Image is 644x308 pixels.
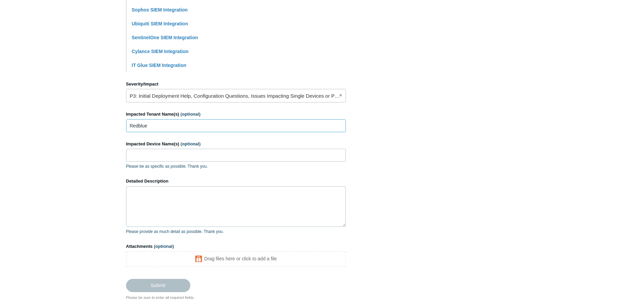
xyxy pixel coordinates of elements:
label: Severity/Impact [126,81,346,88]
label: Attachments [126,243,346,250]
p: Please provide as much detail as possible. Thank you. [126,229,346,235]
label: Impacted Device Name(s) [126,141,346,147]
a: SentinelOne SIEM Integration [132,35,198,40]
p: Please be as specific as possible. Thank you. [126,163,346,169]
a: Cylance SIEM Integration [132,49,189,54]
a: IT Glue SIEM Integration [132,63,187,68]
span: (optional) [181,141,200,146]
a: Ubiquiti SIEM Integration [132,21,188,26]
label: Impacted Tenant Name(s) [126,111,346,118]
span: (optional) [154,244,174,249]
a: Sophos SIEM Integration [132,7,188,13]
div: Please be sure to enter all required fields. [126,295,346,301]
span: (optional) [181,112,200,117]
label: Detailed Description [126,178,346,185]
input: Submit [126,279,190,292]
a: P3: Initial Deployment Help, Configuration Questions, Issues Impacting Single Devices or Past Out... [126,89,346,102]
